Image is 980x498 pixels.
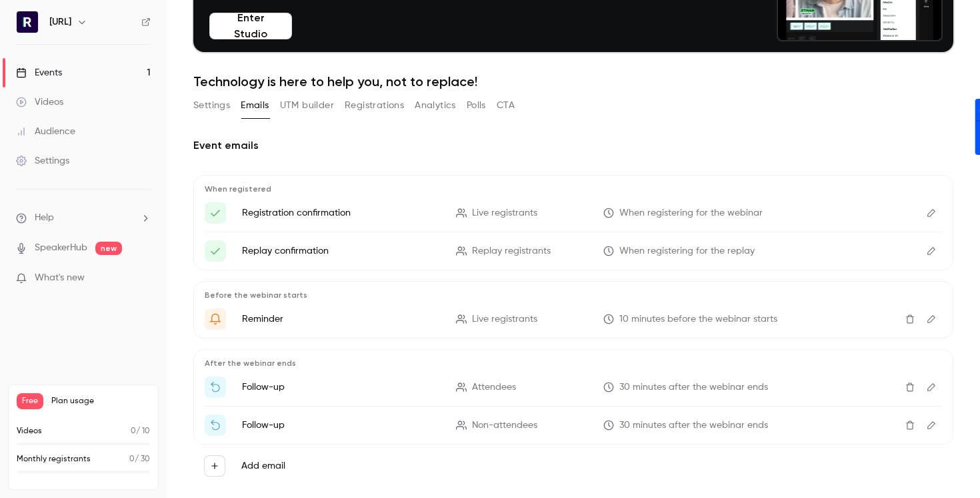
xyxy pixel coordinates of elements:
a: SpeakerHub [35,241,87,255]
p: Reminder [242,312,440,326]
span: When registering for the replay [619,244,755,258]
button: Edit [921,308,942,330]
button: Edit [921,415,942,436]
p: Videos [17,425,42,437]
p: Before the webinar starts [205,290,942,300]
div: Videos [16,95,63,109]
p: Replay confirmation [242,244,440,258]
button: UTM builder [280,95,334,116]
span: Non-attendees [472,419,537,433]
span: 30 minutes after the webinar ends [619,381,768,395]
button: Delete [899,415,921,436]
button: Analytics [415,95,456,116]
label: Add email [241,459,285,473]
button: Delete [899,308,921,330]
p: Follow-up [242,419,440,432]
p: Monthly registrants [17,453,91,465]
p: When registered [205,184,942,194]
span: Live registrants [472,206,537,220]
div: Settings [16,154,69,168]
span: Replay registrants [472,244,551,258]
p: After the webinar ends [205,358,942,368]
button: CTA [497,95,515,116]
button: Delete [899,377,921,398]
span: 0 [129,455,135,463]
span: What's new [35,271,85,285]
button: Enter Studio [209,13,292,39]
span: Free [17,393,43,409]
span: Plan usage [51,396,150,407]
span: 0 [131,427,136,435]
li: help-dropdown-opener [16,211,151,225]
button: Edit [921,240,942,262]
button: Registrations [345,95,404,116]
img: Runnr.ai [17,11,38,33]
p: Follow-up [242,381,440,394]
h6: [URL] [49,15,71,29]
span: Live registrants [472,312,537,326]
span: 10 minutes before the webinar starts [619,312,777,326]
li: Here's your access link to {{ event_name }}! [205,240,942,262]
li: Here is the link to{{ event_name }}! [205,202,942,224]
button: Emails [241,95,269,116]
p: / 30 [129,453,150,465]
span: Attendees [472,381,516,395]
li: {{ event_name }} is about to go live [205,308,942,330]
button: Edit [921,202,942,224]
h1: Technology is here to help you, not to replace! [193,73,953,89]
span: new [95,242,122,255]
h2: Event emails [193,138,953,154]
p: / 10 [131,425,150,437]
span: 30 minutes after the webinar ends [619,419,768,433]
div: Audience [16,125,75,138]
li: Thanks for attending {{ event_name }} [205,377,942,398]
button: Edit [921,377,942,398]
p: Registration confirmation [242,206,440,220]
button: Settings [193,95,230,116]
iframe: Noticeable Trigger [135,272,151,284]
button: Polls [467,95,486,116]
span: Help [35,211,54,225]
li: Watch the replay of {{ event_name }} [205,415,942,436]
div: Events [16,66,62,79]
span: When registering for the webinar [619,206,763,220]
